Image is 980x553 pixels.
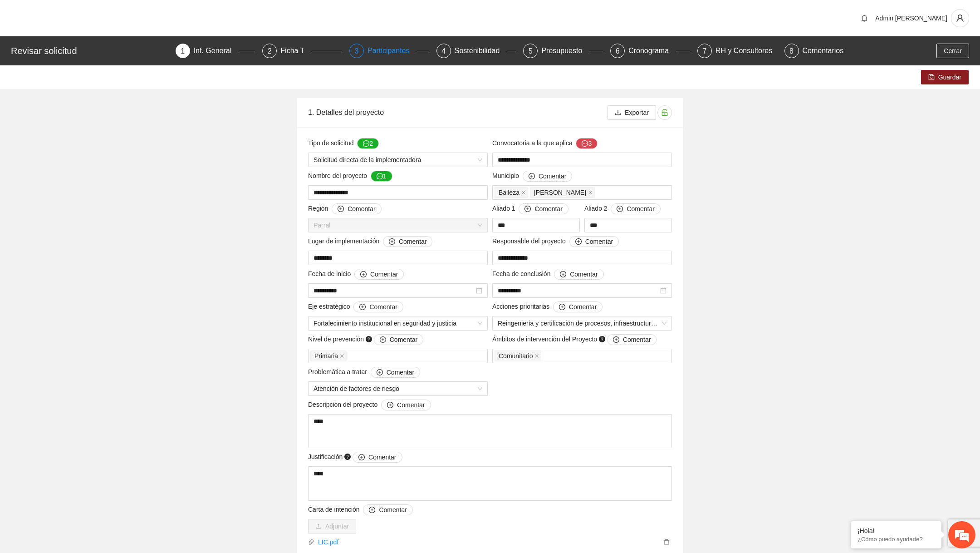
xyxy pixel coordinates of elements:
[381,400,431,410] button: Descripción del proyecto
[340,354,344,358] span: close
[582,140,588,148] span: message
[47,46,152,58] div: Chatee con nosotros ahora
[608,105,656,120] button: downloadExportar
[492,334,657,345] span: Ámbitos de intervención del Proyecto
[354,269,404,280] button: Fecha de inicio
[616,47,620,55] span: 6
[308,334,423,345] span: Nivel de prevención
[492,236,619,247] span: Responsable del proyecto
[661,539,671,545] span: delete
[559,304,565,311] span: plus-circle
[353,301,403,312] button: Eje estratégico
[569,302,597,312] span: Comentar
[570,269,598,279] span: Comentar
[358,454,365,461] span: plus-circle
[498,316,666,330] span: Reingeniería y certificación de procesos, infraestructura y modernización tecnológica en segurida...
[308,519,356,533] button: uploadAdjuntar
[314,382,482,395] span: Atención de factores de riesgo
[308,400,431,410] span: Descripción del proyecto
[436,44,516,58] div: 4Sostenibilidad
[310,351,347,361] span: Primaria
[539,171,566,181] span: Comentar
[11,44,170,58] div: Revisar solicitud
[803,44,844,58] div: Comentarios
[308,367,420,378] span: Problemática a tratar
[627,204,654,214] span: Comentar
[938,72,961,82] span: Guardar
[553,301,603,312] button: Acciones prioritarias
[588,190,593,195] span: close
[368,452,396,462] span: Comentar
[575,238,582,246] span: plus-circle
[338,206,344,213] span: plus-circle
[371,367,420,378] button: Problemática a tratar
[530,187,595,198] span: Coronado
[371,171,392,182] button: Nombre del proyecto
[951,14,969,22] span: user
[355,47,359,55] span: 3
[599,336,605,342] span: question-circle
[399,237,426,247] span: Comentar
[495,187,528,198] span: Balleza
[332,203,381,214] button: Región
[359,304,366,311] span: plus-circle
[534,204,562,214] span: Comentar
[280,44,312,58] div: Ficha T
[661,537,672,547] button: delete
[857,527,935,534] div: ¡Hola!
[357,138,379,149] button: Tipo de solicitud
[363,504,412,515] button: Carta de intención
[387,367,414,377] span: Comentar
[363,140,369,148] span: message
[875,15,947,22] span: Admin [PERSON_NAME]
[149,5,171,26] div: Minimizar ventana de chat en vivo
[576,138,598,149] button: Convocatoria a la que aplica
[369,302,397,312] span: Comentar
[308,452,402,463] span: Justificación
[658,109,671,116] span: unlock
[615,109,621,117] span: download
[380,336,386,344] span: plus-circle
[617,206,623,213] span: plus-circle
[5,248,173,280] textarea: Escriba su mensaje y pulse “Intro”
[523,171,572,182] button: Municipio
[314,316,482,330] span: Fortalecimiento institucional en seguridad y justicia
[379,505,407,515] span: Comentar
[499,188,519,197] span: Balleza
[554,269,603,280] button: Fecha de conclusión
[349,44,429,58] div: 3Participantes
[492,269,604,280] span: Fecha de conclusión
[262,44,342,58] div: 2Ficha T
[367,44,417,58] div: Participantes
[308,301,403,312] span: Eje estratégico
[789,47,794,55] span: 8
[308,99,608,125] div: 1. Detalles del proyecto
[366,336,372,342] span: question-circle
[492,203,568,214] span: Aliado 1
[308,269,404,280] span: Fecha de inicio
[523,44,603,58] div: 5Presupuesto
[308,504,413,515] span: Carta de intención
[308,523,356,530] span: uploadAdjuntar
[529,173,535,180] span: plus-circle
[308,203,382,214] span: Región
[308,138,379,149] span: Tipo de solicitud
[377,173,383,180] span: message
[369,507,375,514] span: plus-circle
[492,301,603,312] span: Acciones prioritarias
[308,171,392,182] span: Nombre del proyecto
[268,47,272,55] span: 2
[383,236,432,247] button: Lugar de implementación
[560,271,566,278] span: plus-circle
[521,190,526,195] span: close
[360,271,367,278] span: plus-circle
[585,237,613,247] span: Comentar
[928,74,935,81] span: save
[389,238,395,246] span: plus-circle
[314,218,482,232] span: Parral
[176,44,255,58] div: 1Inf. General
[492,171,572,182] span: Municipio
[390,335,417,345] span: Comentar
[584,203,661,214] span: Aliado 2
[534,354,539,358] span: close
